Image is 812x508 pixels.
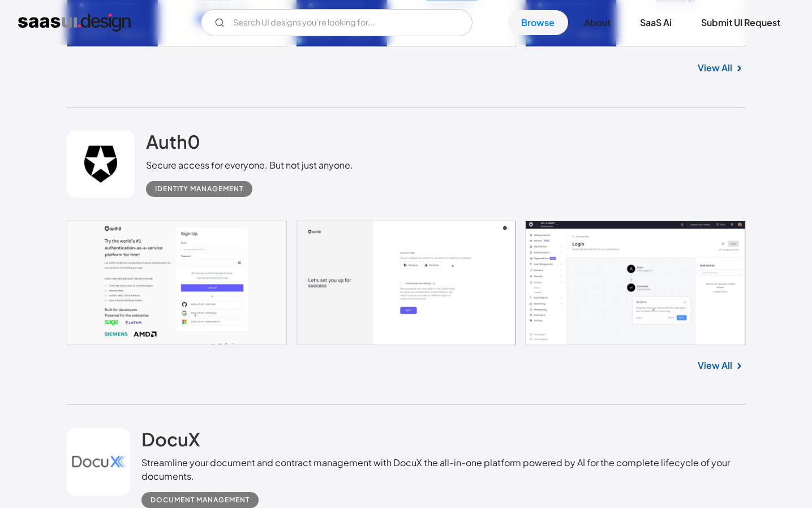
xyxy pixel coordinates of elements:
[146,158,353,172] div: Secure access for everyone. But not just anyone.
[146,130,200,158] a: Auth0
[626,10,685,35] a: SaaS Ai
[151,493,250,507] div: Document Management
[146,130,200,153] h2: Auth0
[141,428,200,450] h2: DocuX
[201,9,472,36] input: Search UI designs you're looking for...
[698,359,732,372] a: View All
[698,61,732,75] a: View All
[141,456,745,483] div: Streamline your document and contract management with DocuX the all-in-one platform powered by AI...
[201,9,472,36] form: Email Form
[18,14,131,32] a: home
[508,10,568,35] a: Browse
[155,182,243,196] div: Identity Management
[688,10,794,35] a: Submit UI Request
[570,10,624,35] a: About
[141,428,200,456] a: DocuX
